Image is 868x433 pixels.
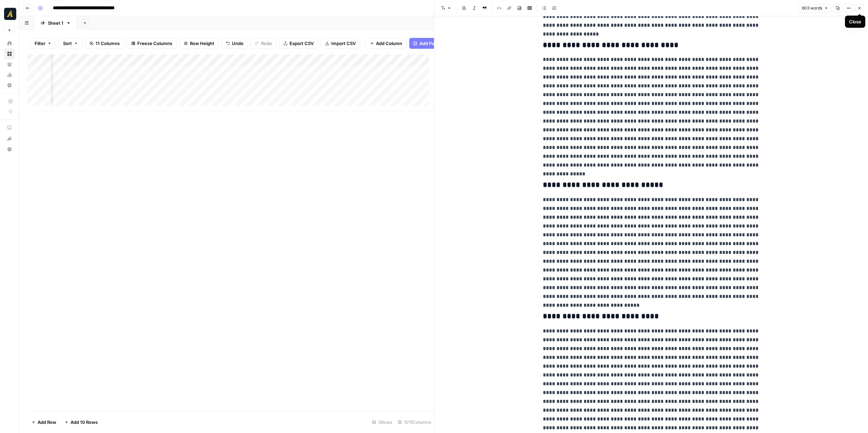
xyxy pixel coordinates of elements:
button: 603 words [799,4,831,13]
span: 603 words [802,5,822,11]
span: Add Row [38,419,56,426]
div: 11/11 Columns [395,417,434,428]
div: Close [849,18,861,25]
button: Add Column [366,38,407,49]
button: Freeze Columns [127,38,177,49]
button: What's new? [4,133,15,144]
a: Sheet 1 [35,16,77,30]
a: Home [4,38,15,49]
div: What's new? [4,133,15,144]
button: Workspace: Marketers in Demand [4,5,15,22]
span: Undo [232,40,243,47]
a: AirOps Academy [4,122,15,133]
a: Settings [4,80,15,91]
span: Add Column [376,40,402,47]
div: Sheet 1 [48,20,63,26]
a: Usage [4,69,15,80]
span: Add Power Agent [419,40,456,47]
span: Freeze Columns [137,40,172,47]
span: Import CSV [331,40,356,47]
span: Row Height [190,40,214,47]
button: Add 10 Rows [60,417,102,428]
button: Import CSV [321,38,360,49]
button: Add Row [27,417,60,428]
button: Sort [59,38,82,49]
button: Row Height [179,38,219,49]
span: 11 Columns [96,40,120,47]
button: Export CSV [279,38,318,49]
button: Filter [30,38,56,49]
a: Browse [4,48,15,59]
div: 3 Rows [369,417,395,428]
span: Export CSV [290,40,314,47]
a: Your Data [4,59,15,70]
span: Sort [63,40,72,47]
img: Marketers in Demand Logo [4,8,16,20]
button: 11 Columns [85,38,124,49]
span: Filter [35,40,45,47]
span: Add 10 Rows [71,419,98,426]
button: Undo [221,38,248,49]
button: Add Power Agent [409,38,460,49]
button: Redo [251,38,276,49]
span: Redo [261,40,272,47]
button: Help + Support [4,144,15,155]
